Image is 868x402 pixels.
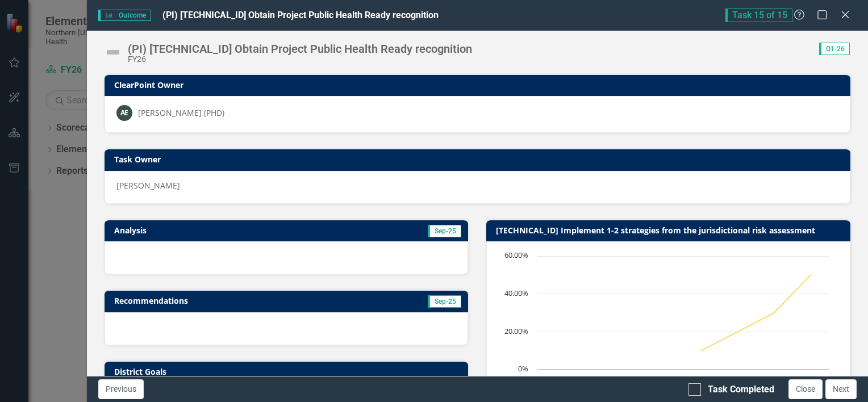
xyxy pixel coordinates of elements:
[128,55,472,64] div: FY26
[504,250,528,260] text: 60.00%
[114,296,352,305] h3: Recommendations
[114,367,463,376] h3: District Goals
[104,43,122,61] img: Not Defined
[819,43,850,55] span: Q1-26
[725,9,792,22] span: Task 15 of 15
[788,379,823,399] button: Close
[114,81,845,89] h3: ClearPoint Owner
[428,295,461,308] span: Sep-25
[825,379,857,399] button: Next
[504,288,528,298] text: 40.00%
[496,226,845,235] h3: [TECHNICAL_ID] Implement 1-2 strategies from the jurisdictional risk assessment
[138,107,224,119] div: [PERSON_NAME] (PHD)
[428,225,461,237] span: Sep-25
[128,43,472,55] div: (PI) [TECHNICAL_ID] Obtain Project Public Health Ready recognition
[114,226,282,235] h3: Analysis
[708,383,774,396] div: Task Completed
[114,155,845,164] h3: Task Owner
[518,363,528,374] text: 0%
[504,326,528,336] text: 20.00%
[98,10,151,21] span: Outcome
[162,10,439,20] span: (PI) [TECHNICAL_ID] Obtain Project Public Health Ready recognition
[98,379,144,399] button: Previous
[116,105,132,121] div: AE
[116,180,838,191] p: [PERSON_NAME]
